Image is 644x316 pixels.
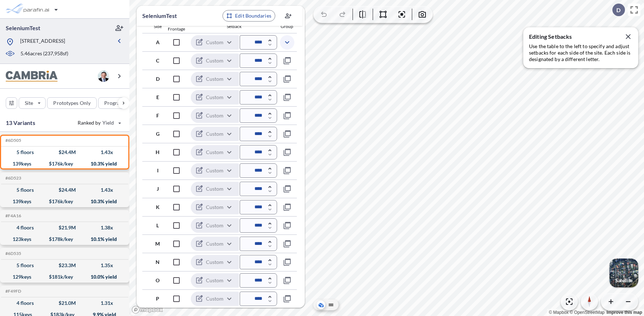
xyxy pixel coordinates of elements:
p: Site [25,99,33,107]
p: Custom [206,222,224,229]
a: Mapbox [549,310,569,315]
button: Site [19,97,46,109]
div: N [142,260,162,265]
p: Custom [206,277,224,284]
div: Custom [191,126,239,141]
div: O [142,278,162,283]
p: 5.46 acres ( 237,958 sf) [20,50,68,58]
div: Street Frontage [162,22,191,32]
button: Aerial View [317,301,325,309]
div: E [142,95,162,100]
div: L [142,223,162,228]
div: Custom [191,200,239,215]
h5: Click to copy the code [4,213,21,218]
p: Custom [206,57,224,64]
p: Custom [206,167,224,174]
p: Custom [206,149,224,156]
div: Custom [191,181,239,196]
h5: Click to copy the code [4,176,21,181]
p: Custom [206,94,224,101]
p: 13 Variants [6,118,35,127]
div: J [142,186,162,191]
div: Custom [191,291,239,306]
div: Custom [191,218,239,233]
p: Satellite [615,278,632,283]
h5: Click to copy the code [4,251,21,256]
p: [STREET_ADDRESS] [20,37,65,46]
p: Custom [206,112,224,119]
img: user logo [98,70,109,82]
button: Ranked by Yield [72,117,126,129]
div: Setback [191,24,277,29]
div: Group [277,24,297,29]
p: Custom [206,130,224,138]
button: Prototypes Only [47,97,97,109]
div: F [142,113,162,118]
a: Improve this map [607,310,642,315]
div: Custom [191,163,239,178]
h5: Click to copy the code [4,138,21,143]
p: Edit Boundaries [235,12,271,19]
div: P [142,296,162,301]
a: Mapbox homepage [132,306,163,314]
div: G [142,131,162,136]
button: Switcher ImageSatellite [609,259,638,287]
p: Program [104,99,124,107]
img: BrandImage [6,71,57,82]
p: Custom [206,39,224,46]
button: Edit Boundaries [222,10,275,22]
p: SeleniumTest [142,11,219,20]
span: Yield [102,119,114,126]
div: A [142,40,162,45]
p: Editing Setbacks [529,33,632,40]
div: Custom [191,236,239,251]
p: Custom [206,204,224,211]
div: D [142,76,162,82]
div: C [142,58,162,63]
div: Custom [191,255,239,270]
p: Custom [206,259,224,266]
div: I [142,168,162,173]
button: Program [98,97,137,109]
div: Custom [191,90,239,105]
p: Custom [206,185,224,192]
a: OpenStreetMap [570,310,604,315]
div: K [142,205,162,210]
div: M [142,241,162,246]
p: Use the table to the left to specify and adjust setbacks for each side of the site. Each side is ... [529,43,632,62]
button: Site Plan [327,301,335,309]
p: Custom [206,295,224,302]
p: D [616,7,621,13]
p: SeleniumTest [6,24,40,32]
p: Prototypes Only [53,99,91,107]
div: Custom [191,108,239,123]
img: Switcher Image [609,259,638,287]
div: H [142,150,162,155]
div: Custom [191,35,239,50]
div: Side [142,24,162,29]
p: Custom [206,75,224,83]
div: Custom [191,145,239,160]
h5: Click to copy the code [4,289,21,294]
p: Custom [206,240,224,247]
div: Custom [191,273,239,288]
div: Custom [191,71,239,87]
div: Custom [191,53,239,68]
